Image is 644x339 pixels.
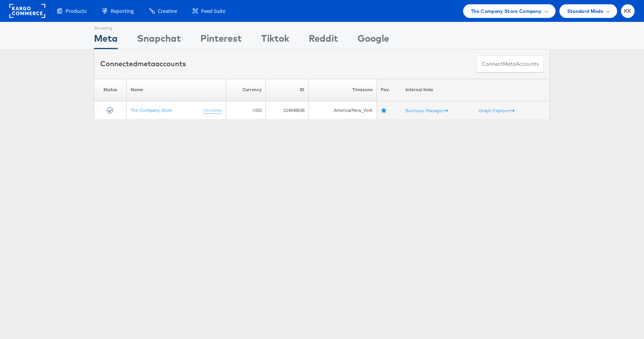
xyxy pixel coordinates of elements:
[309,32,338,49] div: Reddit
[357,32,389,49] div: Google
[131,107,172,113] a: The Company Store
[503,60,516,68] span: meta
[308,101,377,120] td: America/New_York
[158,7,177,15] span: Creative
[111,7,134,15] span: Reporting
[266,79,308,101] th: ID
[477,55,544,73] button: ConnectmetaAccounts
[226,101,266,120] td: USD
[65,7,87,15] span: Products
[127,79,226,101] th: Name
[100,59,186,69] div: Connected accounts
[94,22,118,32] div: Showing
[261,32,289,49] div: Tiktok
[94,79,127,101] th: Status
[201,7,225,15] span: Feed Suite
[405,107,448,113] a: Business Manager
[203,107,222,113] a: (rename)
[478,107,514,113] a: Graph Explorer
[200,32,242,49] div: Pinterest
[137,59,155,68] span: meta
[567,7,603,15] span: Standard Mode
[308,79,377,101] th: Timezone
[226,79,266,101] th: Currency
[137,32,181,49] div: Snapchat
[624,9,632,14] span: KK
[471,7,542,15] span: The Company Store Company
[266,101,308,120] td: 214548538
[94,32,118,49] div: Meta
